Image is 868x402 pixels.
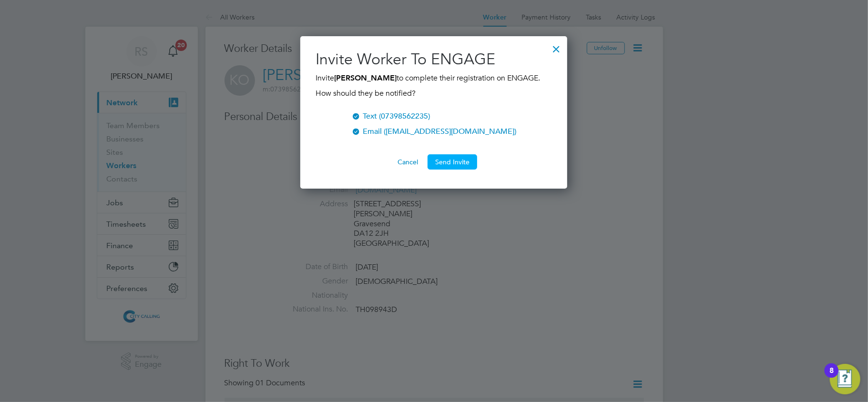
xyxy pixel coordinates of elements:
[390,154,426,170] button: Cancel
[829,371,834,383] div: 8
[316,50,552,70] h2: Invite Worker To ENGAGE
[428,154,477,170] button: Send Invite
[334,73,397,82] b: [PERSON_NAME]
[316,72,552,99] div: Invite to complete their registration on ENGAGE.
[363,111,430,122] div: Text (07398562235)
[363,126,516,137] div: Email ([EMAIL_ADDRESS][DOMAIN_NAME])
[316,84,552,99] div: How should they be notified?
[830,364,860,394] button: Open Resource Center, 8 new notifications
